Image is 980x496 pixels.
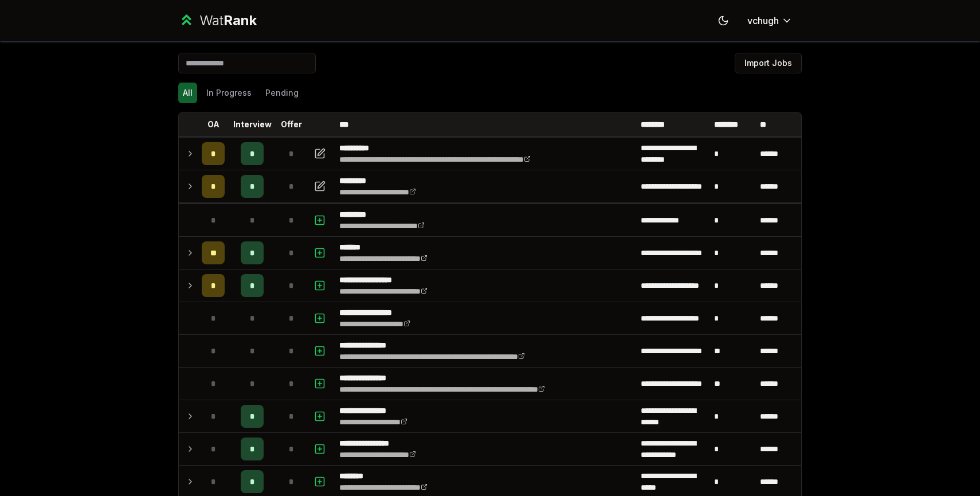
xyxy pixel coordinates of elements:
[738,10,802,31] button: vchugh
[202,83,256,103] button: In Progress
[735,53,802,73] button: Import Jobs
[233,119,272,130] p: Interview
[281,119,302,130] p: Offer
[207,119,219,130] p: OA
[199,11,257,30] div: Wat
[747,14,779,28] span: vchugh
[178,11,257,30] a: WatRank
[224,12,257,29] span: Rank
[261,83,303,103] button: Pending
[178,83,197,103] button: All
